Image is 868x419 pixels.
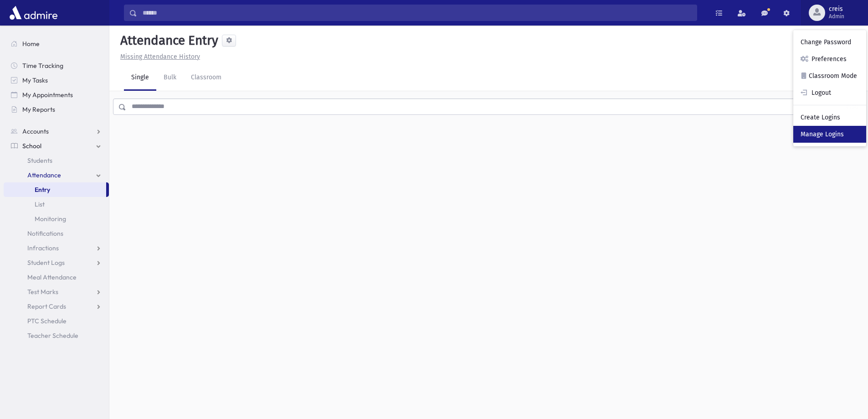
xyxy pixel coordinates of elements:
span: School [22,142,41,150]
a: School [4,139,109,153]
a: Change Password [793,34,866,51]
span: Entry [35,186,50,194]
a: Entry [4,182,106,197]
a: Test Marks [4,285,109,299]
span: My Tasks [22,76,48,84]
a: Meal Attendance [4,270,109,285]
a: Logout [793,84,866,101]
a: Notifications [4,226,109,241]
a: Monitoring [4,212,109,226]
a: List [4,197,109,212]
span: PTC Schedule [27,317,67,325]
a: My Reports [4,102,109,117]
a: My Tasks [4,73,109,88]
a: Home [4,36,109,51]
u: Missing Attendance History [120,53,200,61]
span: Teacher Schedule [27,331,78,340]
a: Single [124,65,156,91]
h5: Attendance Entry [117,33,218,48]
a: Classroom Mode [793,67,866,84]
span: Home [22,40,40,48]
a: My Appointments [4,88,109,102]
a: Create Logins [793,109,866,126]
a: Infractions [4,241,109,255]
a: Accounts [4,124,109,139]
span: creis [829,5,844,13]
a: Bulk [156,65,184,91]
a: PTC Schedule [4,314,109,328]
a: Preferences [793,51,866,67]
a: Attendance [4,168,109,182]
span: Report Cards [27,302,66,310]
span: My Reports [22,105,55,114]
a: Classroom [184,65,229,91]
a: Student Logs [4,255,109,270]
a: Manage Logins [793,126,866,143]
img: AdmirePro [7,4,60,22]
span: Attendance [27,171,61,179]
span: List [35,200,45,208]
span: My Appointments [22,91,73,99]
span: Time Tracking [22,62,63,70]
a: Report Cards [4,299,109,314]
span: Monitoring [35,215,66,223]
span: Accounts [22,127,49,135]
span: Test Marks [27,288,58,296]
span: Students [27,156,52,165]
span: Student Logs [27,259,65,267]
a: Time Tracking [4,58,109,73]
span: Infractions [27,244,59,252]
span: Notifications [27,229,63,238]
input: Search [137,5,697,21]
span: Meal Attendance [27,273,77,281]
a: Teacher Schedule [4,328,109,343]
span: Admin [829,13,844,20]
a: Students [4,153,109,168]
a: Missing Attendance History [117,53,200,61]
